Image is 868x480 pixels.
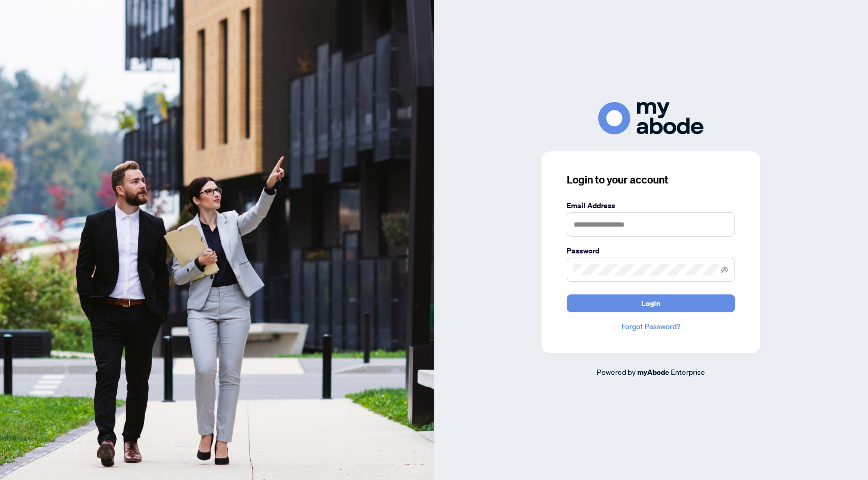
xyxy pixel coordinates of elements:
[598,102,703,134] img: ma-logo
[597,367,636,376] span: Powered by
[567,294,735,312] button: Login
[641,295,660,312] span: Login
[721,266,728,273] span: eye-invisible
[637,366,669,378] a: myAbode
[567,245,735,257] label: Password
[567,321,735,332] a: Forgot Password?
[567,200,735,211] label: Email Address
[567,172,735,187] h3: Login to your account
[671,367,705,376] span: Enterprise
